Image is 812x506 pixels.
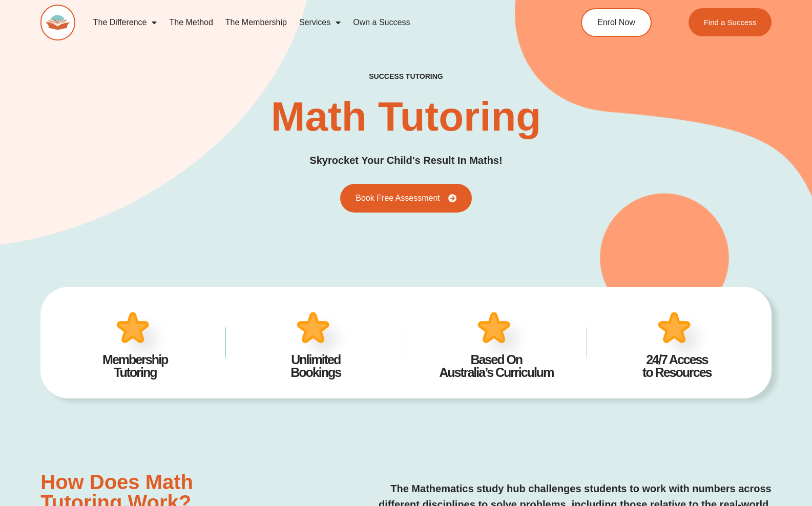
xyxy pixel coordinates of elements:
span: Enrol Now [597,18,635,27]
a: The Difference [87,11,163,34]
h4: Unlimited Bookings [241,353,390,379]
nav: Menu [87,11,539,34]
h4: success tutoring [369,72,443,81]
a: The Method [163,11,219,34]
a: Enrol Now [581,8,652,37]
h3: Skyrocket Your Child's Result In Maths! [309,153,502,168]
a: Services [293,11,347,34]
h2: Math Tutoring [271,96,541,137]
h4: 24/7 Access to Resources [602,353,752,379]
h4: Based On Australia’s Curriculum [422,353,571,379]
a: The Membership [219,11,293,34]
a: Book Free Assessment [340,184,472,213]
a: Own a Success [347,11,416,34]
span: Find a Success [703,18,756,26]
a: Find a Success [688,8,772,36]
h4: Membership Tutoring [60,353,210,379]
span: Book Free Assessment [356,194,440,202]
